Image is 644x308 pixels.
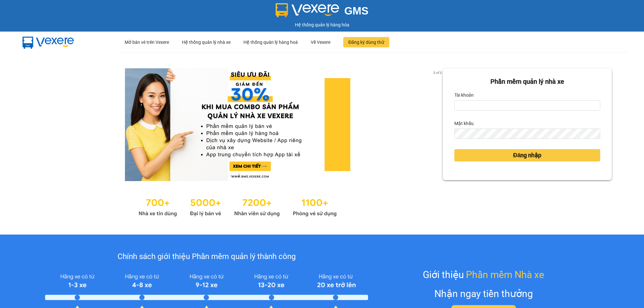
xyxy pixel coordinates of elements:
[236,173,239,176] li: slide item 2
[45,251,368,263] div: Chính sách giới thiệu Phần mềm quản lý thành công
[454,100,600,111] input: Tài khoản
[125,32,169,53] div: Mở bán vé trên Vexere
[229,173,231,176] li: slide item 1
[244,173,247,176] li: slide item 3
[454,149,600,161] button: Đăng nhập
[344,5,368,17] span: GMS
[466,267,544,282] span: Phần mềm Nhà xe
[454,90,474,100] label: Tài khoản
[243,32,298,53] div: Hệ thống quản lý hàng hoá
[454,118,474,129] label: Mật khẩu
[16,32,80,53] img: mbUUG5Q.png
[2,21,642,28] div: Hệ thống quản lý hàng hóa
[431,68,443,77] p: 2 of 3
[343,37,389,47] button: Đăng ký dùng thử
[276,10,369,15] a: GMS
[454,129,600,139] input: Mật khẩu
[311,32,330,53] div: Về Vexere
[454,77,600,87] div: Phần mềm quản lý nhà xe
[32,68,41,181] button: previous slide / item
[434,68,443,181] button: next slide / item
[138,194,337,218] img: Statistics.png
[434,286,533,301] div: Nhận ngay tiền thưởng
[348,39,384,46] span: Đăng ký dùng thử
[423,267,544,282] div: Giới thiệu
[513,151,541,160] span: Đăng nhập
[182,32,231,53] div: Hệ thống quản lý nhà xe
[276,3,339,17] img: logo 2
